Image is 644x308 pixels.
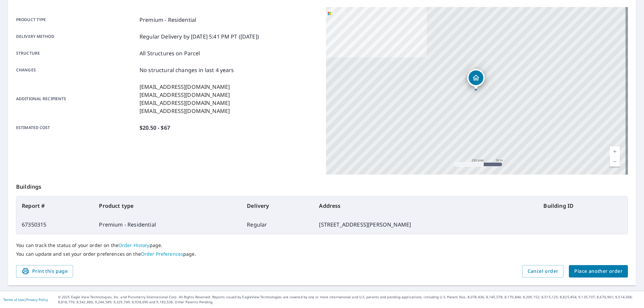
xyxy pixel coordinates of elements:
p: [EMAIL_ADDRESS][DOMAIN_NAME] [140,91,230,99]
th: Product type [94,196,241,215]
p: Additional recipients [16,83,137,115]
a: Order History [118,242,150,248]
a: Privacy Policy [26,297,48,302]
p: You can update and set your order preferences on the page. [16,251,628,257]
p: Buildings [16,175,628,196]
a: Nivel actual 17, alejar [610,157,620,167]
a: Terms of Use [3,297,24,302]
p: | [3,298,48,302]
span: Print this page [21,267,68,275]
p: Structure [16,49,137,57]
div: Dropped pin, building 1, Residential property, 5169 Mccue Dr Cheyenne, WY 82009 [467,69,485,90]
p: Changes [16,66,137,74]
td: [STREET_ADDRESS][PERSON_NAME] [314,215,538,234]
td: Premium - Residential [94,215,241,234]
p: [EMAIL_ADDRESS][DOMAIN_NAME] [140,99,230,107]
th: Delivery [241,196,314,215]
td: 67350315 [16,215,94,234]
button: Cancel order [522,265,564,278]
p: © 2025 Eagle View Technologies, Inc. and Pictometry International Corp. All Rights Reserved. Repo... [58,295,641,305]
th: Report # [16,196,94,215]
td: Regular [241,215,314,234]
a: Nivel actual 17, ampliar [610,146,620,157]
th: Building ID [538,196,628,215]
p: No structural changes in last 4 years [140,66,234,74]
p: You can track the status of your order on the page. [16,242,628,248]
a: Order Preferences [141,251,183,257]
p: Regular Delivery by [DATE] 5:41 PM PT ([DATE]) [140,33,259,41]
span: Cancel order [528,267,558,275]
button: Print this page [16,265,73,278]
p: Estimated cost [16,124,137,132]
p: [EMAIL_ADDRESS][DOMAIN_NAME] [140,83,230,91]
p: Premium - Residential [140,16,196,24]
th: Address [314,196,538,215]
p: Delivery method [16,33,137,41]
span: Place another order [574,267,623,275]
p: [EMAIL_ADDRESS][DOMAIN_NAME] [140,107,230,115]
p: $20.50 - $67 [140,124,170,132]
p: All Structures on Parcel [140,49,200,57]
button: Place another order [569,265,628,278]
p: Product type [16,16,137,24]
